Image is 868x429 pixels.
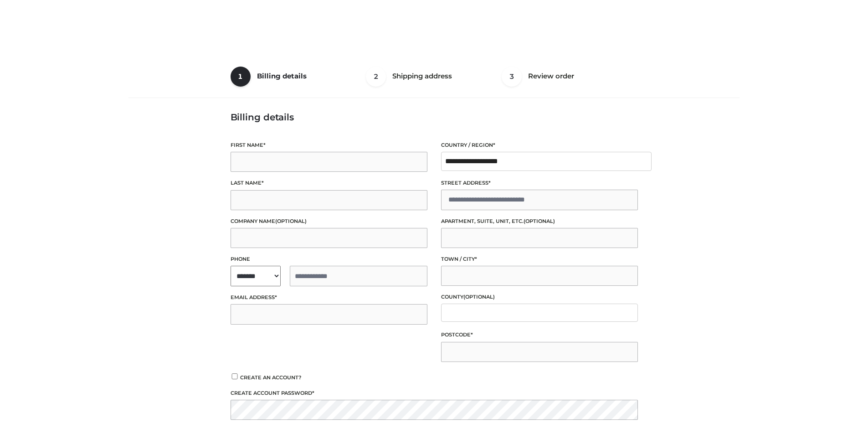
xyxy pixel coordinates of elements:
label: Country / Region [441,141,638,150]
span: 2 [366,67,386,87]
span: (optional) [275,218,307,224]
span: Create an account? [240,374,302,381]
input: Create an account? [231,373,239,379]
label: Apartment, suite, unit, etc. [441,217,638,226]
label: Phone [231,255,427,264]
span: (optional) [524,218,555,224]
label: Last name [231,179,427,187]
span: Review order [528,72,574,80]
span: 1 [231,67,251,87]
label: First name [231,141,427,150]
label: Email address [231,293,427,302]
label: County [441,293,638,301]
label: Create account password [231,389,638,398]
span: (optional) [463,294,495,300]
label: Town / City [441,255,638,264]
span: 3 [502,67,522,87]
label: Street address [441,179,638,187]
span: Shipping address [392,72,452,80]
span: Billing details [257,72,307,80]
label: Postcode [441,331,638,339]
h3: Billing details [231,112,638,123]
label: Company name [231,217,427,226]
